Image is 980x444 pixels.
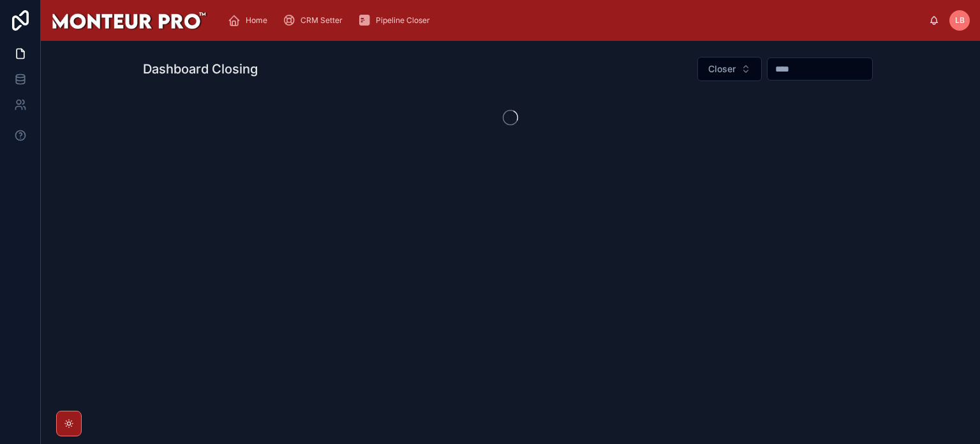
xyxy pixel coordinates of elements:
a: Home [224,9,276,32]
a: Pipeline Closer [354,9,439,32]
span: Home [246,15,267,26]
div: scrollable content [218,6,929,34]
span: Pipeline Closer [376,15,430,26]
h1: Dashboard Closing [143,60,258,78]
button: Select Button [697,57,762,81]
span: Closer [708,63,736,75]
span: CRM Setter [301,15,343,26]
span: LB [955,15,965,26]
img: App logo [51,10,207,31]
a: CRM Setter [279,9,352,32]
